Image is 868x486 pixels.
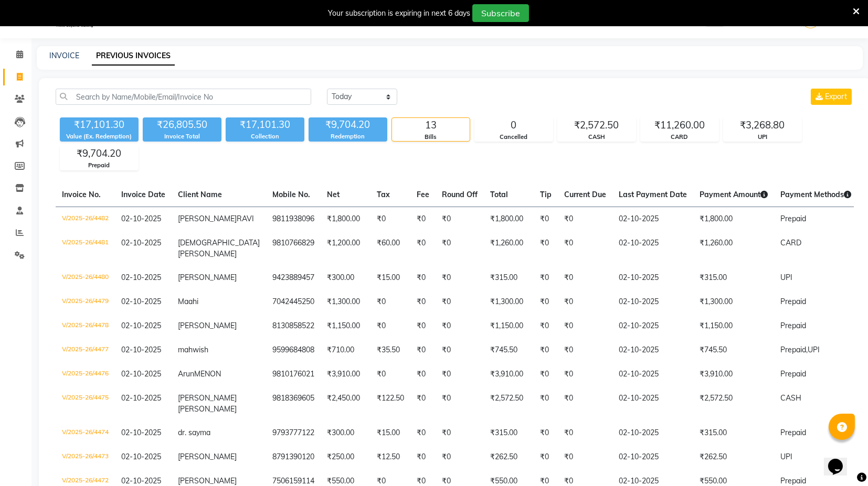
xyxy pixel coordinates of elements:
[266,338,321,362] td: 9599684808
[178,404,237,414] span: [PERSON_NAME]
[321,421,371,445] td: ₹300.00
[371,362,410,386] td: ₹0
[490,190,508,199] span: Total
[436,338,484,362] td: ₹0
[266,207,321,231] td: 9811938096
[410,362,436,386] td: ₹0
[780,369,806,379] span: Prepaid
[178,321,237,330] span: [PERSON_NAME]
[410,207,436,231] td: ₹0
[612,314,693,338] td: 02-10-2025
[371,290,410,314] td: ₹0
[121,190,165,199] span: Invoice Date
[226,132,304,141] div: Collection
[121,393,161,403] span: 02-10-2025
[693,266,774,290] td: ₹315.00
[693,314,774,338] td: ₹1,150.00
[484,290,534,314] td: ₹1,300.00
[266,314,321,338] td: 8130858522
[811,89,852,105] button: Export
[121,452,161,461] span: 02-10-2025
[484,314,534,338] td: ₹1,150.00
[121,321,161,330] span: 02-10-2025
[472,4,529,22] button: Subscribe
[824,444,858,476] iframe: chat widget
[693,338,774,362] td: ₹745.50
[484,338,534,362] td: ₹745.50
[121,214,161,223] span: 02-10-2025
[612,386,693,421] td: 02-10-2025
[534,362,558,386] td: ₹0
[56,386,115,421] td: V/2025-26/4475
[178,214,237,223] span: [PERSON_NAME]
[321,338,371,362] td: ₹710.00
[392,133,470,142] div: Bills
[143,117,221,132] div: ₹26,805.50
[226,117,304,132] div: ₹17,101.30
[534,290,558,314] td: ₹0
[780,452,792,461] span: UPI
[178,393,237,403] span: [PERSON_NAME]
[392,118,470,133] div: 13
[328,8,470,19] div: Your subscription is expiring in next 6 days
[143,132,221,141] div: Invoice Total
[780,345,808,354] span: Prepaid,
[178,190,222,199] span: Client Name
[612,338,693,362] td: 02-10-2025
[371,266,410,290] td: ₹15.00
[327,190,340,199] span: Net
[321,445,371,469] td: ₹250.00
[121,369,161,379] span: 02-10-2025
[121,345,161,354] span: 02-10-2025
[612,445,693,469] td: 02-10-2025
[558,118,636,133] div: ₹2,572.50
[780,428,806,437] span: Prepaid
[121,273,161,282] span: 02-10-2025
[321,266,371,290] td: ₹300.00
[266,266,321,290] td: 9423889457
[194,369,221,379] span: MENON
[558,386,612,421] td: ₹0
[410,231,436,266] td: ₹0
[558,133,636,142] div: CASH
[612,362,693,386] td: 02-10-2025
[56,89,311,105] input: Search by Name/Mobile/Email/Invoice No
[178,297,198,306] span: Maahi
[121,476,161,485] span: 02-10-2025
[60,132,139,141] div: Value (Ex. Redemption)
[436,314,484,338] td: ₹0
[436,421,484,445] td: ₹0
[60,146,138,161] div: ₹9,704.20
[371,445,410,469] td: ₹12.50
[321,362,371,386] td: ₹3,910.00
[558,207,612,231] td: ₹0
[321,290,371,314] td: ₹1,300.00
[534,314,558,338] td: ₹0
[371,338,410,362] td: ₹35.50
[693,421,774,445] td: ₹315.00
[309,117,387,132] div: ₹9,704.20
[558,231,612,266] td: ₹0
[56,266,115,290] td: V/2025-26/4480
[693,362,774,386] td: ₹3,910.00
[371,231,410,266] td: ₹60.00
[321,386,371,421] td: ₹2,450.00
[410,314,436,338] td: ₹0
[417,190,429,199] span: Fee
[534,207,558,231] td: ₹0
[612,421,693,445] td: 02-10-2025
[436,290,484,314] td: ₹0
[558,314,612,338] td: ₹0
[266,386,321,421] td: 9818369605
[484,207,534,231] td: ₹1,800.00
[641,118,718,133] div: ₹11,260.00
[534,338,558,362] td: ₹0
[484,231,534,266] td: ₹1,260.00
[371,207,410,231] td: ₹0
[780,273,792,282] span: UPI
[484,266,534,290] td: ₹315.00
[309,132,387,141] div: Redemption
[534,386,558,421] td: ₹0
[56,338,115,362] td: V/2025-26/4477
[321,207,371,231] td: ₹1,800.00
